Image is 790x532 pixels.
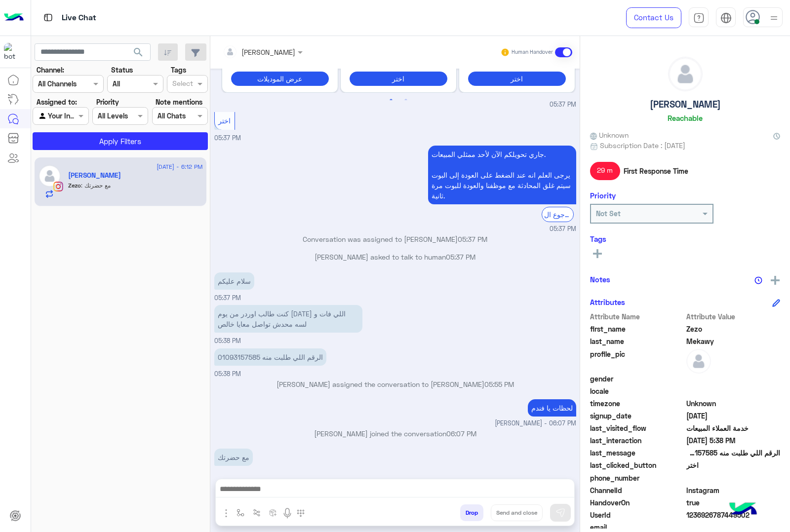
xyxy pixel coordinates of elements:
[350,72,447,86] button: اختر
[686,411,781,421] span: 2024-10-15T18:28:02.953Z
[468,72,566,86] button: اختر
[484,380,514,388] span: 05:55 PM
[111,65,133,75] label: Status
[401,95,411,105] button: 2 of 2
[126,43,151,65] button: search
[686,386,781,396] span: null
[590,386,684,396] span: locale
[269,509,277,517] img: create order
[590,298,625,306] h6: Attributes
[214,337,241,344] span: 05:38 PM
[590,336,684,346] span: last_name
[446,253,475,261] span: 05:37 PM
[237,509,244,517] img: select flow
[590,349,684,372] span: profile_pic
[214,370,241,378] span: 05:38 PM
[590,275,610,284] h6: Notes
[39,165,61,187] img: defaultAdmin.png
[686,448,781,458] span: الرقم اللي طلبت منه 01093157585
[668,114,703,122] h6: Reachable
[53,182,63,191] img: Instagram
[590,460,684,470] span: last_clicked_button
[626,7,681,28] a: Contact Us
[686,435,781,446] span: 2025-09-04T14:38:37.49Z
[686,423,781,433] span: خدمة العملاء المبيعات
[156,97,202,107] label: Note mentions
[460,504,483,521] button: Drop
[458,235,487,243] span: 05:37 PM
[686,473,781,483] span: null
[590,398,684,409] span: timezone
[214,449,253,466] p: 4/9/2025, 6:12 PM
[771,276,780,285] img: add
[590,473,684,483] span: phone_number
[590,374,684,384] span: gender
[590,497,684,508] span: HandoverOn
[590,234,780,243] h6: Tags
[386,95,396,105] button: 1 of 2
[214,252,576,262] p: [PERSON_NAME] asked to talk to human
[231,72,329,86] button: عرض الموديلات
[157,162,202,171] span: [DATE] - 6:12 PM
[590,411,684,421] span: signup_date
[590,162,620,180] span: 29 m
[726,493,760,527] img: hulul-logo.png
[686,336,781,346] span: Mekawy
[590,485,684,495] span: ChannelId
[600,140,685,151] span: Subscription Date : [DATE]
[214,272,254,290] p: 4/9/2025, 5:37 PM
[96,97,119,107] label: Priority
[233,504,249,521] button: select flow
[686,485,781,495] span: 8
[590,311,684,322] span: Attribute Name
[528,399,576,417] p: 4/9/2025, 6:07 PM
[693,12,705,24] img: tab
[590,324,684,334] span: first_name
[214,134,241,142] span: 05:37 PM
[214,305,362,333] p: 4/9/2025, 5:38 PM
[81,182,111,189] span: مع حضرتك
[590,448,684,458] span: last_message
[37,97,77,107] label: Assigned to:
[214,379,576,389] p: [PERSON_NAME] assigned the conversation to [PERSON_NAME]
[253,509,261,517] img: Trigger scenario
[4,43,22,61] img: 713415422032625
[624,166,688,176] span: First Response Time
[68,182,81,189] span: Zezo
[550,100,576,110] span: 05:37 PM
[220,507,232,519] img: send attachment
[669,57,702,91] img: defaultAdmin.png
[491,504,543,521] button: Send and close
[495,419,576,428] span: [PERSON_NAME] - 06:07 PM
[754,276,762,284] img: notes
[214,234,576,244] p: Conversation was assigned to [PERSON_NAME]
[686,324,781,334] span: Zezo
[171,78,193,91] div: Select
[265,504,281,521] button: create order
[686,311,781,322] span: Attribute Value
[62,11,96,25] p: Live Chat
[720,12,732,24] img: tab
[214,428,576,439] p: [PERSON_NAME] joined the conversation
[590,510,684,520] span: UserId
[214,294,241,302] span: 05:37 PM
[689,7,709,28] a: tab
[590,130,629,140] span: Unknown
[446,429,476,438] span: 06:07 PM
[686,398,781,409] span: Unknown
[218,116,231,125] span: اختر
[550,225,576,234] span: 05:37 PM
[686,349,711,374] img: defaultAdmin.png
[555,508,565,518] img: send message
[297,509,305,517] img: make a call
[37,65,64,75] label: Channel:
[214,348,326,366] p: 4/9/2025, 5:38 PM
[650,99,721,110] h5: [PERSON_NAME]
[512,48,553,56] small: Human Handover
[249,504,265,521] button: Trigger scenario
[590,435,684,446] span: last_interaction
[686,497,781,508] span: true
[281,507,293,519] img: send voice note
[686,374,781,384] span: null
[428,146,576,204] p: 4/9/2025, 5:37 PM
